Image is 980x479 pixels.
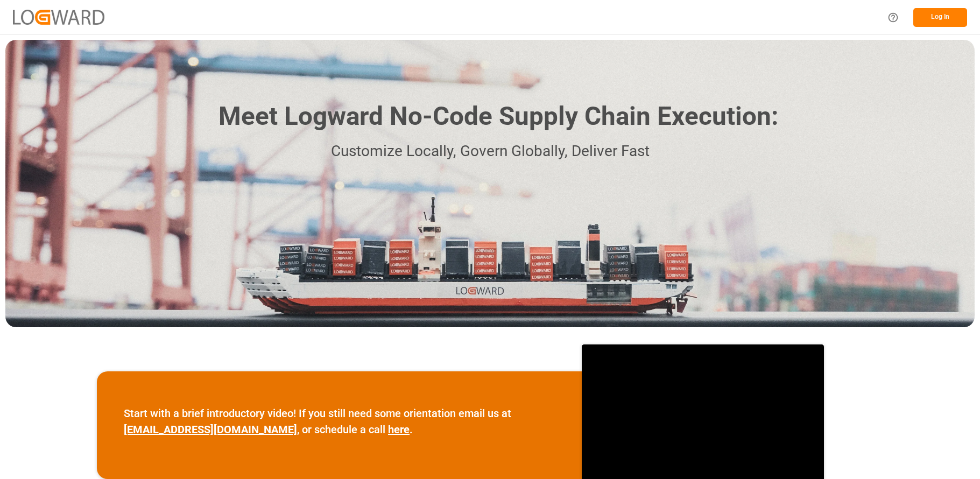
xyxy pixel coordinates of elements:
a: [EMAIL_ADDRESS][DOMAIN_NAME] [124,423,297,436]
p: Start with a brief introductory video! If you still need some orientation email us at , or schedu... [124,405,555,438]
h1: Meet Logward No-Code Supply Chain Execution: [218,97,778,136]
button: Log In [913,8,967,27]
p: Customize Locally, Govern Globally, Deliver Fast [202,139,778,164]
button: Help Center [881,5,905,30]
img: Logward_new_orange.png [13,10,104,24]
a: here [388,423,410,436]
